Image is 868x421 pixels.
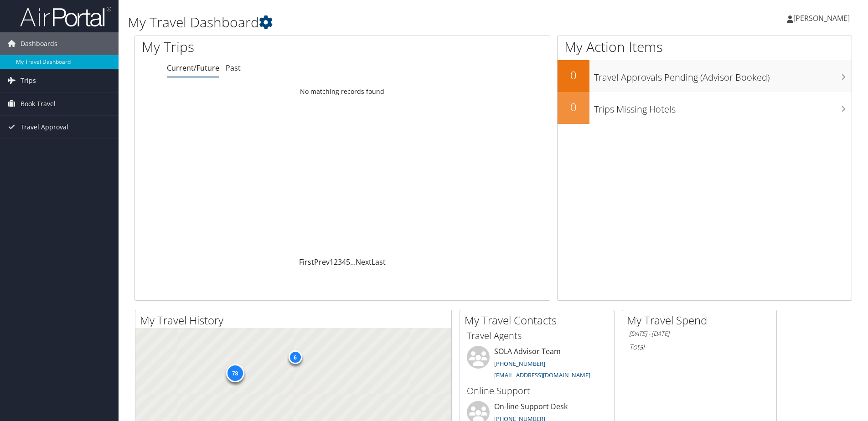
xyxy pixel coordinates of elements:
[226,364,244,382] div: 78
[356,257,372,267] a: Next
[494,359,545,368] a: [PHONE_NUMBER]
[142,37,370,56] h1: My Trips
[288,350,302,364] div: 6
[372,257,386,267] a: Last
[462,346,612,383] li: SOLA Advisor Team
[558,99,589,115] h2: 0
[334,257,338,267] a: 2
[346,257,350,267] a: 5
[21,92,56,115] span: Book Travel
[467,329,607,342] h3: Travel Agents
[465,313,614,328] h2: My Travel Contacts
[21,116,68,139] span: Travel Approval
[627,313,776,328] h2: My Travel Spend
[558,60,852,92] a: 0Travel Approvals Pending (Advisor Booked)
[135,83,550,100] td: No matching records found
[594,98,852,116] h3: Trips Missing Hotels
[467,385,607,397] h3: Online Support
[21,69,36,92] span: Trips
[167,63,219,73] a: Current/Future
[558,37,852,56] h1: My Action Items
[350,257,356,267] span: …
[594,67,852,84] h3: Travel Approvals Pending (Advisor Booked)
[787,5,859,32] a: [PERSON_NAME]
[20,6,111,27] img: airportal-logo.png
[226,63,241,73] a: Past
[558,67,589,83] h2: 0
[299,257,314,267] a: First
[314,257,330,267] a: Prev
[21,32,57,55] span: Dashboards
[342,257,346,267] a: 4
[338,257,342,267] a: 3
[629,342,770,352] h6: Total
[330,257,334,267] a: 1
[793,13,850,23] span: [PERSON_NAME]
[140,313,451,328] h2: My Travel History
[629,329,770,338] h6: [DATE] - [DATE]
[128,13,615,32] h1: My Travel Dashboard
[494,371,590,379] a: [EMAIL_ADDRESS][DOMAIN_NAME]
[558,92,852,124] a: 0Trips Missing Hotels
